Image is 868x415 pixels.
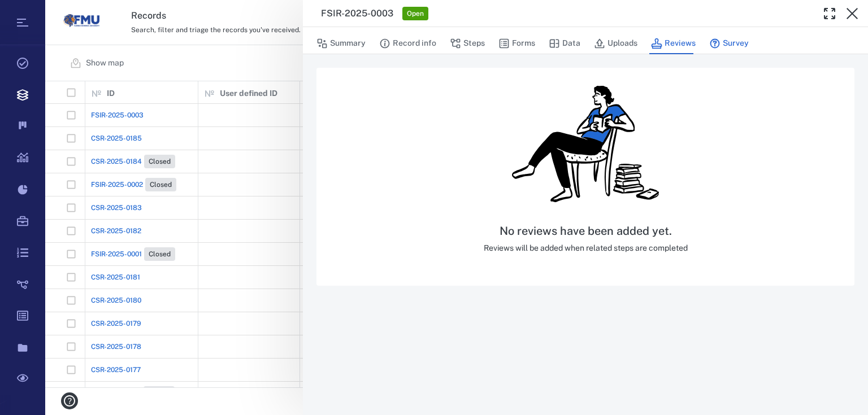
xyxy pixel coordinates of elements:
[498,33,535,54] button: Forms
[321,7,393,20] h3: FSIR-2025-0003
[818,2,841,25] button: Toggle Fullscreen
[379,33,436,54] button: Record info
[450,33,485,54] button: Steps
[484,224,688,238] h5: No reviews have been added yet.
[841,2,863,25] button: Close
[549,33,580,54] button: Data
[25,8,49,18] span: Help
[594,33,637,54] button: Uploads
[405,9,426,19] span: Open
[484,243,688,254] p: Reviews will be added when related steps are completed
[651,33,696,54] button: Reviews
[709,33,749,54] button: Survey
[316,33,366,54] button: Summary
